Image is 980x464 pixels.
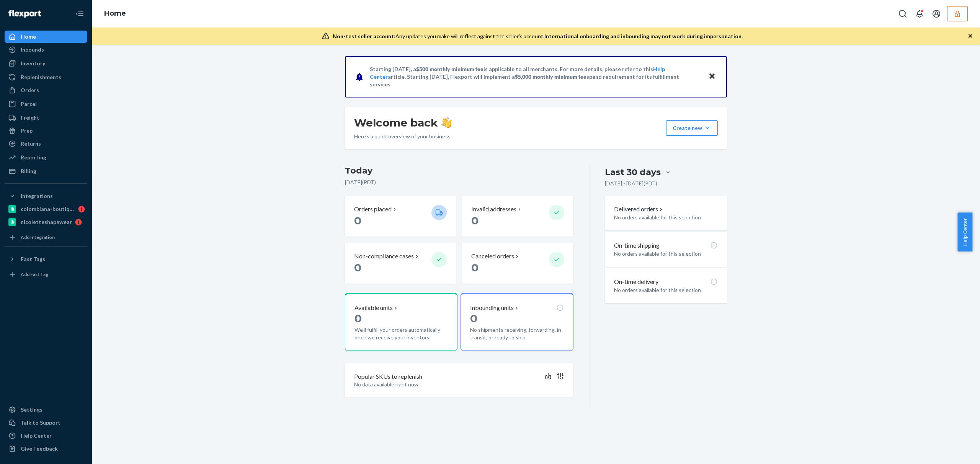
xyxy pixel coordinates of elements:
a: Add Fast Tag [5,268,87,281]
a: Freight [5,112,87,124]
button: Talk to Support [5,417,87,429]
div: Any updates you make will reflect against the seller's account. [333,32,743,40]
span: $500 monthly minimum fee [416,66,483,72]
div: Freight [21,114,39,122]
h1: Welcome back [354,116,452,130]
div: Replenishments [21,73,61,81]
button: Give Feedback [5,443,87,455]
a: Add Integration [5,231,87,243]
div: Fast Tags [21,255,45,263]
div: Parcel [21,100,37,108]
button: Open notifications [912,6,927,21]
a: Billing [5,165,87,177]
div: Help Center [21,432,52,440]
span: 0 [354,312,362,325]
p: Popular SKUs to replenish [354,372,422,381]
a: Parcel [5,98,87,110]
a: Reporting [5,151,87,164]
div: colombiana-boutique [21,205,75,213]
span: International onboarding and inbounding may not work during impersonation. [544,33,743,39]
div: Last 30 days [605,166,661,178]
button: Integrations [5,190,87,202]
span: $5,000 monthly minimum fee [515,73,586,80]
div: Reporting [21,154,46,161]
p: Invalid addresses [471,205,516,214]
a: Orders [5,84,87,96]
a: Replenishments [5,71,87,83]
button: Open account menu [929,6,944,21]
p: Starting [DATE], a is applicable to all merchants. For more details, please refer to this article... [370,65,701,88]
p: [DATE] - [DATE] ( PDT ) [605,180,657,187]
button: Non-compliance cases 0 [345,243,456,284]
p: [DATE] ( PDT ) [345,178,573,186]
button: Canceled orders 0 [462,243,573,284]
a: Home [104,9,126,18]
p: Orders placed [354,205,392,214]
ol: breadcrumbs [98,3,132,25]
a: Home [5,31,87,43]
p: Non-compliance cases [354,252,414,261]
button: Help Center [957,213,972,251]
button: Available units0We'll fulfill your orders automatically once we receive your inventory [345,293,457,351]
div: Orders [21,86,39,94]
span: 0 [354,261,361,274]
img: hand-wave emoji [441,117,452,128]
span: Non-test seller account: [333,33,395,39]
button: Inbounding units0No shipments receiving, forwarding, in transit, or ready to ship [461,293,573,351]
div: Give Feedback [21,445,58,453]
p: On-time delivery [614,277,658,286]
a: Inventory [5,57,87,70]
p: No orders available for this selection [614,250,718,258]
p: Available units [354,303,393,312]
a: Help Center [5,430,87,442]
img: Flexport logo [8,10,41,18]
a: Returns [5,138,87,150]
p: Canceled orders [471,252,514,261]
button: Invalid addresses 0 [462,196,573,237]
span: 0 [471,214,479,227]
span: 0 [471,261,479,274]
button: Orders placed 0 [345,196,456,237]
p: Here’s a quick overview of your business [354,133,452,140]
button: Delivered orders [614,205,664,214]
p: Inbounding units [470,303,514,312]
h3: Today [345,165,573,177]
a: colombiana-boutique [5,203,87,215]
div: Inbounds [21,46,44,54]
div: Prep [21,127,33,135]
div: Settings [21,406,42,414]
a: Settings [5,404,87,416]
a: Inbounds [5,44,87,56]
a: nicoletteshapewear [5,216,87,228]
div: Talk to Support [21,419,60,427]
button: Close Navigation [72,6,87,21]
span: 0 [470,312,477,325]
button: Fast Tags [5,253,87,265]
p: No orders available for this selection [614,286,718,294]
p: No data available right now [354,381,564,388]
div: Billing [21,167,36,175]
p: No orders available for this selection [614,214,718,221]
button: Close [707,71,717,82]
div: Add Integration [21,234,55,240]
p: We'll fulfill your orders automatically once we receive your inventory [354,326,448,341]
p: On-time shipping [614,241,660,250]
button: Open Search Box [895,6,910,21]
div: Home [21,33,36,41]
button: Create new [666,120,718,136]
div: Integrations [21,192,53,200]
span: 0 [354,214,361,227]
a: Prep [5,125,87,137]
div: Returns [21,140,41,148]
div: nicoletteshapewear [21,218,72,226]
div: Add Fast Tag [21,271,48,277]
div: Inventory [21,60,45,67]
p: No shipments receiving, forwarding, in transit, or ready to ship [470,326,563,341]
